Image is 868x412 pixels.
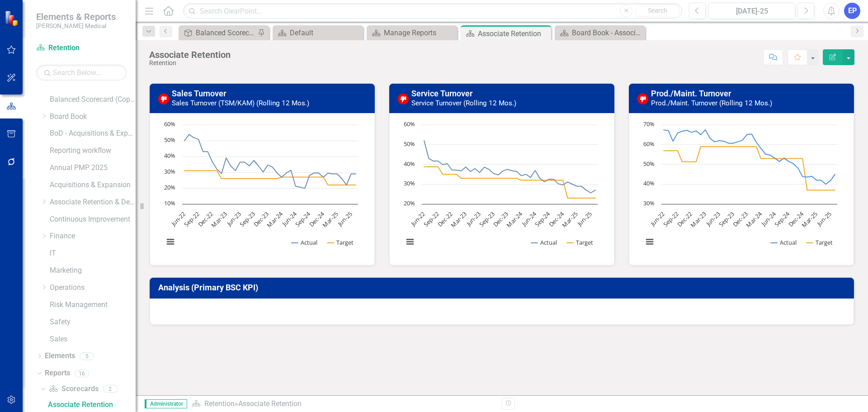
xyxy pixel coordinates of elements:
[182,210,201,228] text: Sep-22
[533,210,552,229] text: Sep-24
[651,99,772,107] small: Prod./Maint. Turnover (Rolling 12 Mos.)
[635,5,680,17] button: Search
[399,120,605,256] div: Chart. Highcharts interactive chart.
[172,99,309,107] small: Sales Turnover (TSM/KAM) (Rolling 12 Mos.)
[449,210,468,229] text: Mar-23
[204,399,235,408] a: Retention
[50,265,136,276] a: Marketing
[80,352,94,360] div: 5
[567,238,594,246] button: Show Target
[399,120,602,256] svg: Interactive chart
[327,238,354,246] button: Show Target
[759,210,778,228] text: Jun-24
[50,317,136,327] a: Safety
[149,60,231,66] div: Retention
[50,214,136,225] a: Continuous Improvement
[45,368,70,379] a: Reports
[50,163,136,173] a: Annual PMP 2025
[293,210,312,229] text: Sep-24
[800,210,819,229] text: Mar-25
[50,180,136,190] a: Acquisitions & Expansion
[36,22,116,29] small: [PERSON_NAME] Medical
[404,179,415,187] text: 30%
[103,385,118,393] div: 2
[307,210,326,229] text: Dec-24
[75,369,89,377] div: 16
[575,210,593,228] text: Jun-25
[181,27,255,38] a: Balanced Scorecard (Daily Huddle)
[557,27,643,38] a: Board Book - Associate Retention & Development
[280,210,298,228] text: Jun-24
[638,120,844,256] div: Chart. Highcharts interactive chart.
[675,210,694,228] text: Dec-22
[158,94,169,104] img: Below Target
[436,210,454,228] text: Dec-22
[384,27,455,38] div: Manage Reports
[572,27,643,38] div: Board Book - Associate Retention & Development
[159,120,363,256] svg: Interactive chart
[335,210,354,228] text: Jun-25
[50,231,136,242] a: Finance
[411,99,516,107] small: Service Turnover (Rolling 12 Mos.)
[478,28,549,39] div: Associate Retention
[689,210,708,229] text: Mar-23
[643,179,655,187] text: 40%
[252,210,270,228] text: Dec-23
[404,120,415,128] text: 60%
[717,210,736,228] text: Sep-23
[50,334,136,345] a: Sales
[531,238,557,246] button: Show Actual
[731,210,750,228] text: Dec-23
[398,94,409,104] img: Below Target
[172,89,226,98] a: Sales Turnover
[50,300,136,310] a: Risk Management
[50,146,136,156] a: Reporting workflow
[209,210,228,229] text: Mar-23
[164,199,175,207] text: 10%
[192,399,495,409] div: »
[464,210,482,228] text: Jun-23
[703,210,722,228] text: Jun-23
[643,140,655,148] text: 60%
[158,283,849,292] h3: Analysis (Primary BSC KPI)
[159,120,365,256] div: Chart. Highcharts interactive chart.
[292,238,317,246] button: Show Actual
[807,238,833,246] button: Show Target
[164,183,175,191] text: 20%
[404,140,415,148] text: 50%
[169,210,187,228] text: Jun-22
[844,3,860,19] button: EP
[164,167,175,175] text: 30%
[224,210,242,228] text: Jun-23
[643,160,655,168] text: 50%
[661,210,680,228] text: Sep-22
[773,210,792,229] text: Sep-24
[505,210,524,229] text: Mar-24
[290,27,361,38] div: Default
[404,199,415,207] text: 20%
[477,210,496,228] text: Sep-23
[238,210,256,228] text: Sep-23
[787,210,806,229] text: Dec-24
[643,236,656,248] button: View chart menu, Chart
[50,95,136,105] a: Balanced Scorecard (Copy)
[183,3,682,19] input: Search ClearPoint...
[643,120,655,128] text: 70%
[408,210,426,228] text: Jun-22
[321,210,340,229] text: Mar-25
[50,283,136,293] a: Operations
[36,65,127,81] input: Search Below...
[164,152,175,160] text: 40%
[164,120,175,128] text: 60%
[651,89,731,98] a: Prod./Maint. Turnover
[36,43,127,53] a: Retention
[50,248,136,259] a: IT
[369,27,455,38] a: Manage Reports
[547,210,566,229] text: Dec-24
[164,136,175,144] text: 50%
[50,112,136,122] a: Board Book
[404,236,416,248] button: View chart menu, Chart
[560,210,579,229] text: Mar-25
[50,197,136,208] a: Associate Retention & Development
